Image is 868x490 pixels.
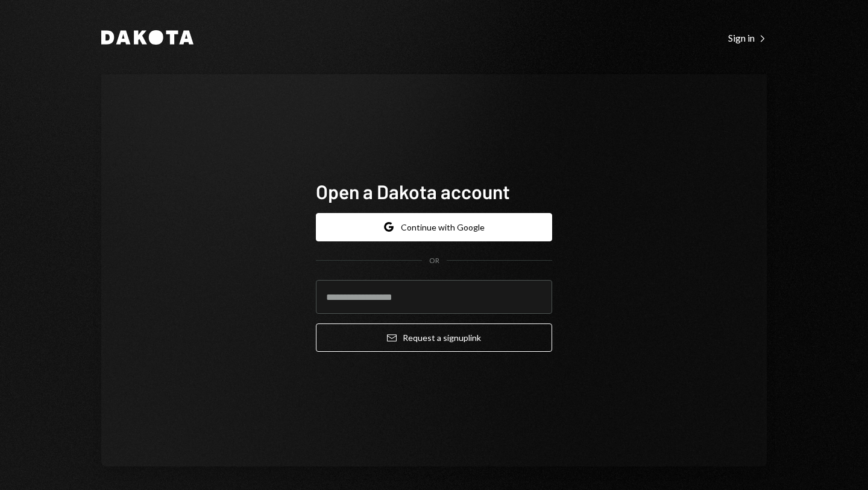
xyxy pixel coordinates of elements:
button: Continue with Google [316,213,552,241]
div: Sign in [728,32,767,44]
a: Sign in [728,31,767,44]
h1: Open a Dakota account [316,179,552,203]
div: OR [429,256,439,266]
button: Request a signuplink [316,323,552,352]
